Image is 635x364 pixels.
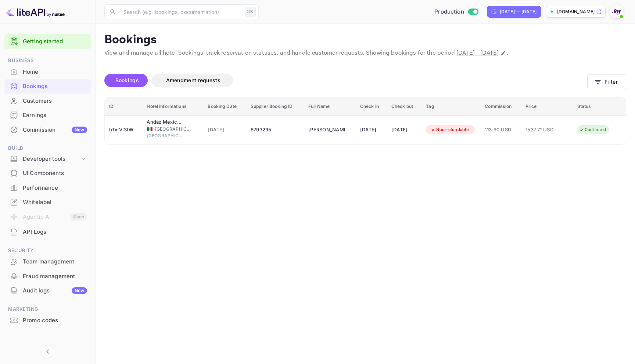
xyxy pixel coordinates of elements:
[4,108,91,122] a: Earnings
[557,8,595,15] p: [DOMAIN_NAME]
[115,77,139,83] span: Bookings
[4,123,91,136] a: CommissionNew
[4,65,91,79] a: Home
[421,98,480,116] th: Tag
[4,94,91,108] div: Customers
[166,77,220,83] span: Amendment requests
[23,198,87,207] div: Whitelabel
[4,255,91,269] div: Team management
[23,82,87,91] div: Bookings
[142,98,203,116] th: Hotel informations
[587,74,626,89] button: Filter
[105,98,626,144] table: booking table
[4,247,91,255] span: Security
[4,269,91,283] a: Fraud management
[23,68,87,76] div: Home
[23,111,87,120] div: Earnings
[23,169,87,178] div: UI Components
[4,34,91,49] div: Getting started
[41,345,54,358] button: Collapse navigation
[480,98,521,116] th: Commission
[426,125,473,134] div: Non-refundable
[4,65,91,79] div: Home
[251,124,299,136] div: 8793295
[246,98,304,116] th: Supplier Booking ID
[23,126,87,134] div: Commission
[4,181,91,195] div: Performance
[4,79,91,93] a: Bookings
[23,228,87,236] div: API Logs
[23,272,87,281] div: Fraud management
[155,126,192,132] span: [GEOGRAPHIC_DATA]
[105,98,142,116] th: ID
[119,4,242,19] input: Search (e.g. bookings, documentation)
[23,258,87,266] div: Team management
[4,94,91,108] a: Customers
[104,74,587,87] div: account-settings tabs
[521,98,573,116] th: Price
[245,7,256,17] div: ⌘K
[500,8,537,15] div: [DATE] — [DATE]
[4,269,91,284] div: Fraud management
[4,284,91,298] div: Audit logsNew
[104,33,626,47] p: Bookings
[573,98,626,116] th: Status
[4,284,91,297] a: Audit logsNew
[104,49,626,58] p: View and manage all hotel bookings, track reservation statuses, and handle customer requests. Sho...
[23,316,87,325] div: Promo codes
[4,255,91,268] a: Team management
[456,49,499,57] span: [DATE] - [DATE]
[6,6,65,18] img: LiteAPI logo
[391,124,417,136] div: [DATE]
[4,313,91,327] a: Promo codes
[23,287,87,295] div: Audit logs
[208,126,241,134] span: [DATE]
[434,8,464,16] span: Production
[485,126,516,134] span: 113.90 USD
[147,132,183,139] span: [GEOGRAPHIC_DATA]
[4,123,91,137] div: CommissionNew
[4,195,91,209] a: Whitelabel
[4,225,91,239] a: API Logs
[360,124,383,136] div: [DATE]
[203,98,246,116] th: Booking Date
[147,127,153,131] span: Mexico
[72,127,87,133] div: New
[525,126,562,134] span: 1537.71 USD
[4,313,91,328] div: Promo codes
[23,184,87,192] div: Performance
[23,97,87,105] div: Customers
[147,119,183,126] div: Andaz Mexico City Condesa
[4,108,91,123] div: Earnings
[574,125,611,134] div: Confirmed
[4,225,91,239] div: API Logs
[308,124,345,136] div: Karla McDonald
[4,166,91,180] a: UI Components
[4,79,91,94] div: Bookings
[4,181,91,194] a: Performance
[611,6,623,18] img: With Joy
[304,98,356,116] th: Full Name
[4,144,91,152] span: Build
[109,124,138,136] div: hTx-Vl3fW
[23,155,80,163] div: Developer tools
[4,57,91,65] span: Business
[387,98,421,116] th: Check out
[4,153,91,165] div: Developer tools
[356,98,387,116] th: Check in
[72,287,87,294] div: New
[431,8,481,16] div: Switch to Sandbox mode
[4,195,91,210] div: Whitelabel
[4,305,91,313] span: Marketing
[23,37,87,46] a: Getting started
[4,166,91,181] div: UI Components
[499,50,507,57] button: Change date range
